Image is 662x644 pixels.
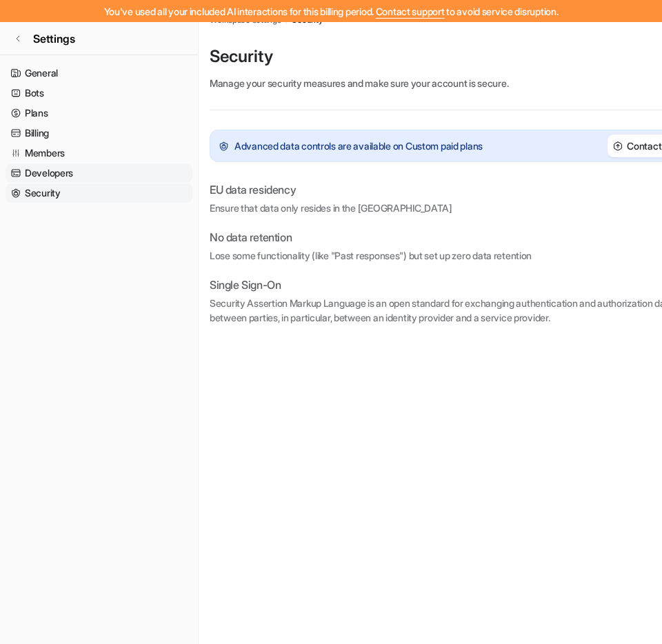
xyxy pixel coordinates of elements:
[6,103,192,123] a: Plans
[61,208,87,223] div: eesel
[14,162,262,234] div: Recent messageProfile image for eeselHi [PERSON_NAME], At the moment, for Slack integration, the ...
[28,194,56,222] img: Profile image for eesel
[54,22,81,50] img: Profile image for eesel
[28,98,248,121] p: Hi there 👋
[90,208,128,223] div: • [DATE]
[6,183,192,203] a: Security
[210,181,296,198] p: EU data residency
[183,465,231,474] span: Messages
[14,183,261,234] div: Profile image for eeselHi [PERSON_NAME], At the moment, for Slack integration, the bot does not i...
[33,30,75,47] span: Settings
[6,143,192,163] a: Members
[14,241,262,279] div: Send us a message
[6,163,192,183] a: Developers
[138,430,276,485] button: Messages
[28,121,248,145] p: How can we help?
[6,83,192,103] a: Bots
[6,63,192,83] a: General
[28,253,230,268] div: Send us a message
[6,123,192,143] a: Billing
[234,139,483,153] p: Advanced data controls are available on Custom paid plans
[237,22,262,47] div: Close
[28,174,248,188] div: Recent message
[28,22,55,50] img: Profile image for Katelin
[376,6,445,17] span: Contact support
[53,465,84,474] span: Home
